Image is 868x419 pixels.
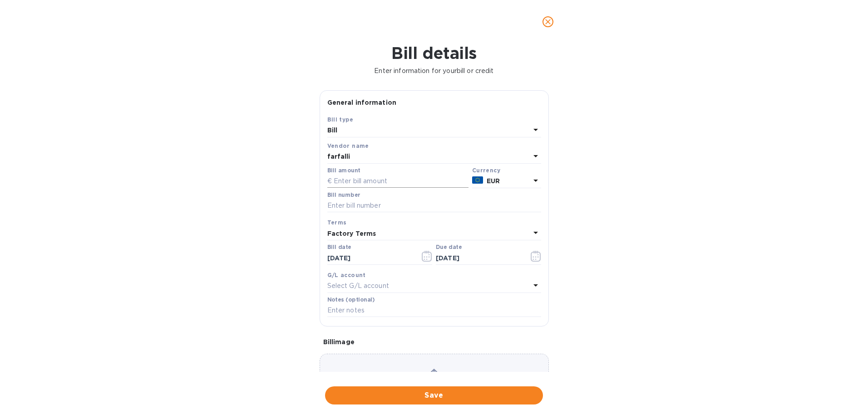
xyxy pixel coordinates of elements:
b: General information [327,99,397,106]
b: G/L account [327,272,366,278]
b: EUR [487,177,500,185]
label: Bill amount [327,168,360,173]
span: Save [332,390,536,401]
h1: Bill details [7,44,861,63]
label: Bill number [327,192,360,198]
b: Factory Terms [327,230,376,237]
p: Bill image [323,337,545,346]
button: close [537,11,559,33]
b: Bill type [327,116,354,123]
input: Enter notes [327,304,541,317]
input: Due date [436,251,522,265]
b: Terms [327,219,347,226]
b: Bill [327,127,338,134]
p: Select G/L account [327,281,389,291]
label: Notes (optional) [327,297,375,302]
label: Bill date [327,245,351,250]
b: Currency [472,167,500,174]
input: Select date [327,251,413,265]
button: Save [325,386,543,404]
b: farfalli [327,153,350,160]
p: Enter information for your bill or credit [7,66,861,76]
input: Enter bill number [327,199,541,213]
label: Due date [436,245,462,250]
input: € Enter bill amount [327,175,469,188]
b: Vendor name [327,142,369,149]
